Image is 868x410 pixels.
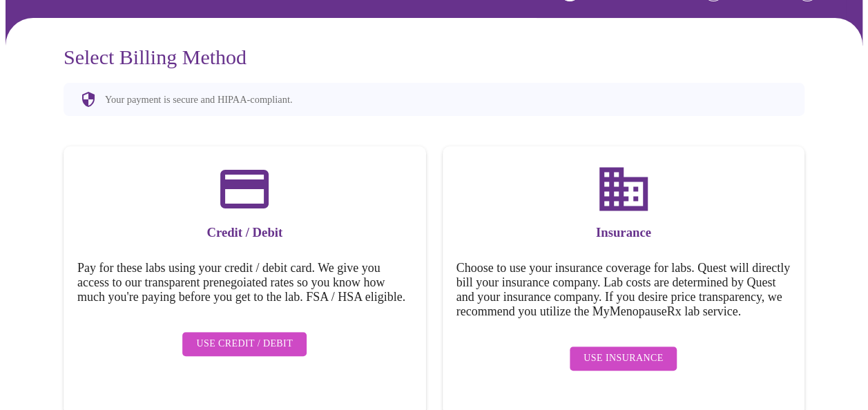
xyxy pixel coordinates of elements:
[196,335,293,353] span: Use Credit / Debit
[456,225,791,240] h3: Insurance
[77,261,412,304] h5: Pay for these labs using your credit / debit card. We give you access to our transparent prenegoi...
[64,46,804,69] h3: Select Billing Method
[182,332,307,356] button: Use Credit / Debit
[584,350,663,367] span: Use Insurance
[105,94,292,106] p: Your payment is secure and HIPAA-compliant.
[570,346,677,371] button: Use Insurance
[77,225,412,240] h3: Credit / Debit
[456,261,791,319] h5: Choose to use your insurance coverage for labs. Quest will directly bill your insurance company. ...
